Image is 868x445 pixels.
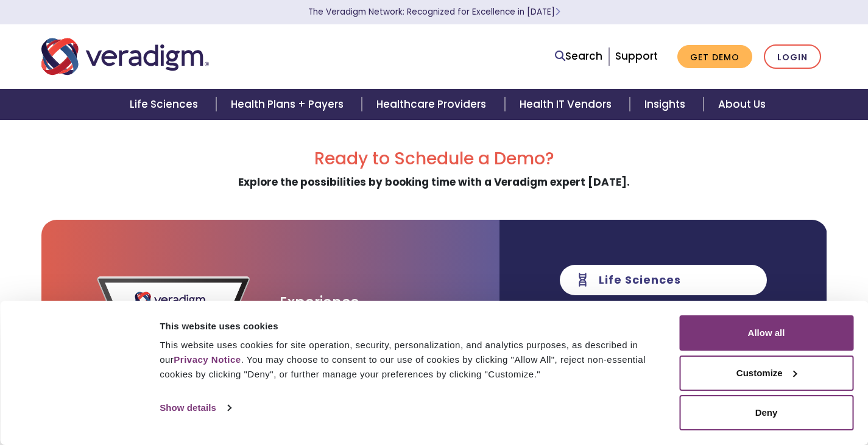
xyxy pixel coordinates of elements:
button: Allow all [679,315,853,351]
strong: Explore the possibilities by booking time with a Veradigm expert [DATE]. [238,175,630,189]
a: Insights [630,89,704,120]
a: Healthcare Providers [362,89,504,120]
div: This website uses cookies [160,319,665,334]
a: Health IT Vendors [505,89,630,120]
a: About Us [704,89,780,120]
a: The Veradigm Network: Recognized for Excellence in [DATE]Learn More [308,6,560,18]
a: Login [764,44,821,69]
img: Veradigm logo [41,37,209,77]
button: Deny [679,395,853,430]
a: Get Demo [677,45,752,69]
a: Search [555,48,602,65]
div: This website uses cookies for site operation, security, personalization, and analytics purposes, ... [160,338,665,382]
h2: Ready to Schedule a Demo? [41,149,827,169]
span: Learn More [555,6,560,18]
a: Health Plans + Payers [216,89,362,120]
a: Support [615,49,658,63]
a: Show details [160,399,230,417]
button: Customize [679,356,853,391]
h3: Experience Veradigm’s solutions in action [280,294,417,346]
a: Privacy Notice [174,354,241,365]
a: Life Sciences [115,89,216,120]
